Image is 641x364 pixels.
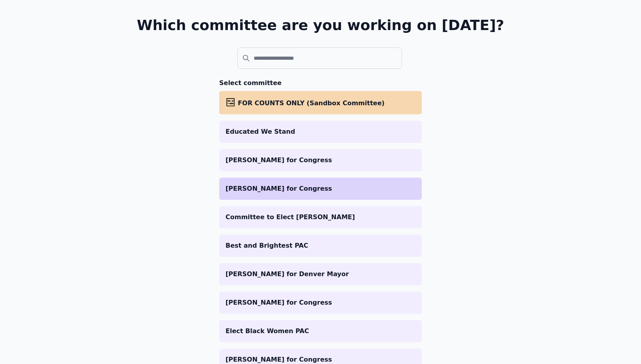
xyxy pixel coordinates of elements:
a: FOR COUNTS ONLY (Sandbox Committee) [219,91,422,114]
p: [PERSON_NAME] for Denver Mayor [226,269,415,279]
a: Educated We Stand [219,121,422,143]
a: Elect Black Women PAC [219,320,422,342]
a: [PERSON_NAME] for Congress [219,178,422,200]
h3: Select committee [219,78,422,88]
h1: Which committee are you working on [DATE]? [137,17,504,33]
p: Committee to Elect [PERSON_NAME] [226,212,415,222]
a: [PERSON_NAME] for Congress [219,292,422,314]
p: [PERSON_NAME] for Congress [226,155,415,165]
a: Committee to Elect [PERSON_NAME] [219,206,422,228]
p: [PERSON_NAME] for Congress [226,298,415,307]
a: Best and Brightest PAC [219,235,422,257]
p: [PERSON_NAME] for Congress [226,184,415,193]
a: [PERSON_NAME] for Congress [219,149,422,171]
a: [PERSON_NAME] for Denver Mayor [219,263,422,285]
p: Educated We Stand [226,127,415,136]
p: Best and Brightest PAC [226,241,415,250]
p: Elect Black Women PAC [226,326,415,336]
span: FOR COUNTS ONLY (Sandbox Committee) [238,99,385,107]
